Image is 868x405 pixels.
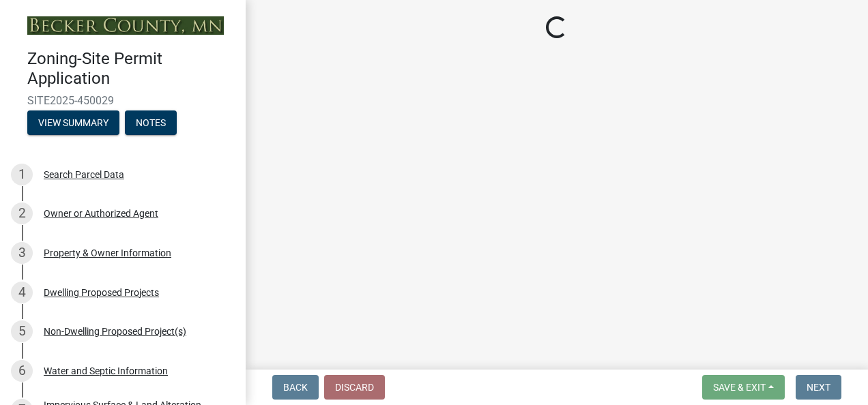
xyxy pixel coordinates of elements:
span: SITE2025-450029 [27,94,218,107]
wm-modal-confirm: Notes [125,118,177,129]
div: Property & Owner Information [44,248,171,258]
button: Save & Exit [702,375,785,400]
button: Next [796,375,841,400]
div: Owner or Authorized Agent [44,209,158,218]
wm-modal-confirm: Summary [27,118,119,129]
button: Notes [125,110,177,135]
div: 1 [11,164,33,185]
div: Water and Septic Information [44,366,168,376]
div: 3 [11,242,33,264]
div: 5 [11,320,33,342]
h4: Zoning-Site Permit Application [27,49,235,89]
div: Non-Dwelling Proposed Project(s) [44,327,186,336]
span: Back [283,382,308,393]
img: Becker County, Minnesota [27,16,224,35]
button: Discard [324,375,385,400]
div: 6 [11,360,33,382]
span: Next [807,382,830,393]
div: Search Parcel Data [44,170,124,179]
span: Save & Exit [713,382,766,393]
div: 2 [11,202,33,224]
div: 4 [11,282,33,303]
div: Dwelling Proposed Projects [44,288,159,297]
button: View Summary [27,110,119,135]
button: Back [272,375,319,400]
